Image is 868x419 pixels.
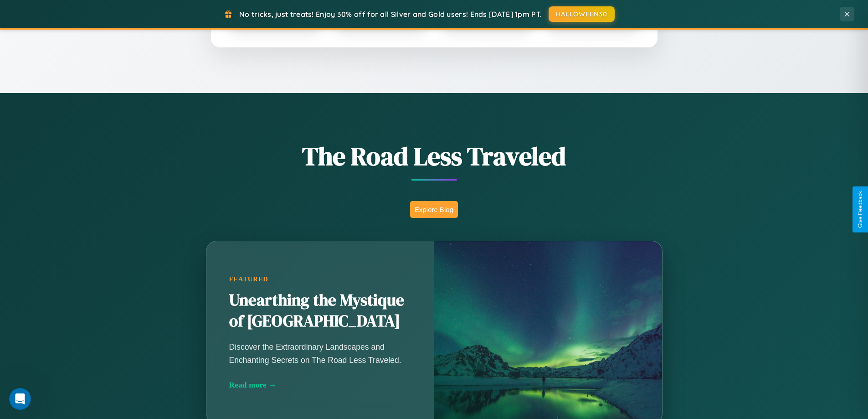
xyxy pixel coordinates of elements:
iframe: Intercom live chat [9,388,31,410]
div: Read more → [229,380,411,390]
div: Featured [229,275,411,283]
span: No tricks, just treats! Enjoy 30% off for all Silver and Gold users! Ends [DATE] 1pm PT. [239,10,542,19]
button: Explore Blog [410,201,458,218]
p: Discover the Extraordinary Landscapes and Enchanting Secrets on The Road Less Traveled. [229,341,411,366]
div: Give Feedback [857,191,863,228]
h1: The Road Less Traveled [161,139,708,174]
h2: Unearthing the Mystique of [GEOGRAPHIC_DATA] [229,290,411,332]
button: HALLOWEEN30 [549,6,615,22]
